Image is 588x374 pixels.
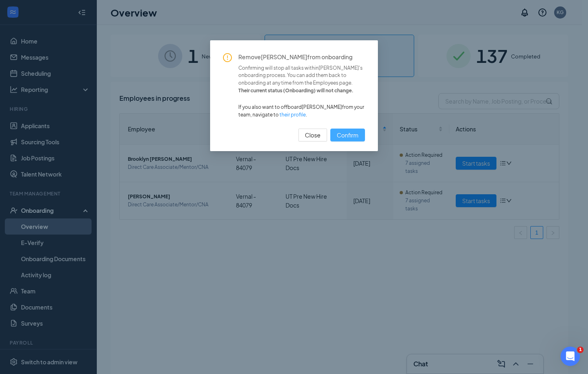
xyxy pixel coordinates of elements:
span: Close [305,131,321,139]
span: Confirming will stop all tasks within [PERSON_NAME] 's onboarding process. You can add them back ... [238,64,365,87]
span: Their current status ( Onboarding ) will not change. [238,87,365,95]
span: Confirm [337,131,359,139]
iframe: Intercom live chat [561,347,580,366]
button: Confirm [330,129,365,141]
button: Close [298,129,327,141]
a: their profile [279,112,306,118]
span: If you also want to offboard [PERSON_NAME] from your team, navigate to . [238,104,365,119]
span: exclamation-circle [223,53,232,62]
span: Remove [PERSON_NAME] from onboarding [238,53,365,61]
span: 1 [577,347,584,353]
